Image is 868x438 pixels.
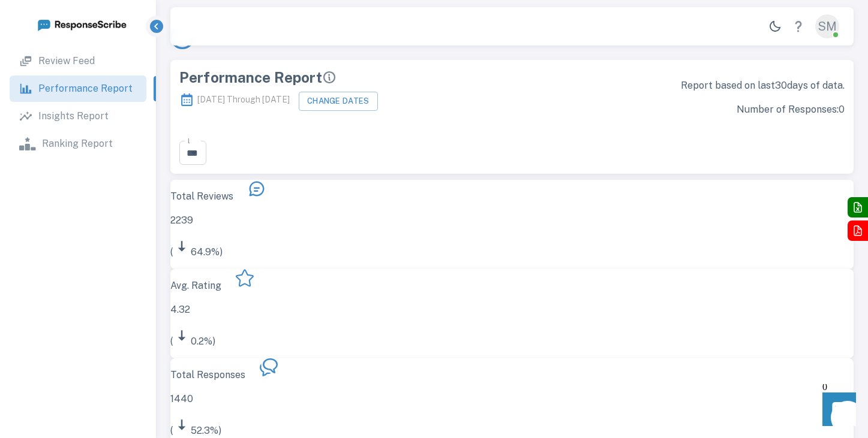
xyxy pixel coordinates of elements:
[10,48,146,74] a: Review Feed
[38,54,95,68] p: Review Feed
[42,137,113,151] p: Ranking Report
[811,384,863,436] iframe: Front Chat
[170,416,245,438] p: ( 52.3 %)
[37,17,127,32] img: logo
[815,14,839,38] div: SM
[188,135,190,146] label: Locations
[786,14,810,38] a: Help Center
[38,109,109,123] p: Insights Report
[848,197,868,218] button: Export to Excel
[10,131,146,157] a: Ranking Report
[170,392,245,406] p: 1440
[10,103,146,129] a: Insights Report
[10,75,146,102] a: Performance Report
[170,368,245,382] p: Total Responses
[848,220,868,241] button: Export to PDF
[38,81,133,96] p: Performance Report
